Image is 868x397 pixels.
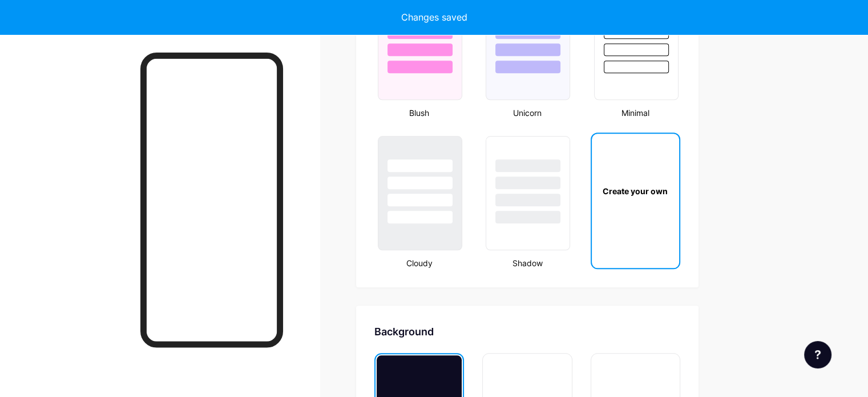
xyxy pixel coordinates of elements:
div: Unicorn [482,107,572,119]
div: Background [374,324,680,339]
div: Shadow [482,257,572,269]
div: Minimal [591,107,680,119]
div: Create your own [594,185,677,197]
div: Changes saved [401,10,467,24]
div: Blush [374,107,464,119]
div: Cloudy [374,257,464,269]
